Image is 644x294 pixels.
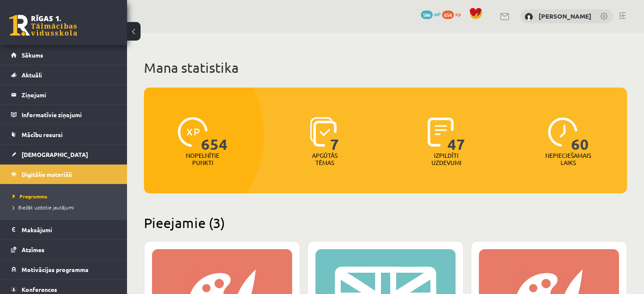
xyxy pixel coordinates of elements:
a: Sākums [11,45,116,65]
span: Aktuāli [22,71,42,79]
span: 47 [448,117,465,152]
span: Mācību resursi [22,131,63,138]
span: 654 [201,117,228,152]
legend: Ziņojumi [22,85,116,104]
span: [DEMOGRAPHIC_DATA] [22,151,88,158]
a: Maksājumi [11,220,116,239]
a: Motivācijas programma [11,260,116,279]
span: Atzīmes [22,246,44,253]
a: Rīgas 1. Tālmācības vidusskola [9,15,77,36]
span: 60 [571,117,589,152]
a: Digitālie materiāli [11,165,116,184]
img: icon-completed-tasks-ad58ae20a441b2904462921112bc710f1caf180af7a3daa7317a5a94f2d26646.svg [428,117,454,147]
p: Nepieciešamais laiks [545,152,591,166]
span: 7 [330,117,339,152]
img: icon-learned-topics-4a711ccc23c960034f471b6e78daf4a3bad4a20eaf4de84257b87e66633f6470.svg [310,117,337,147]
span: xp [455,11,461,17]
a: Atzīmes [11,240,116,259]
a: Informatīvie ziņojumi [11,105,116,124]
a: 654 xp [442,11,465,17]
span: Sākums [22,51,43,59]
span: Digitālie materiāli [22,170,72,178]
span: 654 [442,11,454,19]
p: Nopelnītie punkti [186,152,219,166]
a: 586 mP [421,11,441,17]
img: Arnolds Mikuličs [525,13,533,21]
a: Ziņojumi [11,85,116,104]
a: [DEMOGRAPHIC_DATA] [11,145,116,164]
p: Apgūtās tēmas [308,152,341,166]
span: Programma [13,193,47,200]
img: icon-clock-7be60019b62300814b6bd22b8e044499b485619524d84068768e800edab66f18.svg [548,117,578,147]
a: [PERSON_NAME] [539,12,591,20]
span: mP [434,11,441,17]
a: Biežāk uzdotie jautājumi [13,203,119,211]
a: Mācību resursi [11,125,116,144]
p: Izpildīti uzdevumi [430,152,463,166]
legend: Informatīvie ziņojumi [22,105,116,124]
span: Biežāk uzdotie jautājumi [13,204,74,211]
h2: Pieejamie (3) [144,214,627,231]
span: Motivācijas programma [22,266,88,273]
legend: Maksājumi [22,220,116,239]
span: Konferences [22,286,57,293]
h1: Mana statistika [144,59,627,76]
a: Programma [13,192,119,200]
span: 586 [421,11,433,19]
img: icon-xp-0682a9bc20223a9ccc6f5883a126b849a74cddfe5390d2b41b4391c66f2066e7.svg [178,117,207,147]
a: Aktuāli [11,65,116,85]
